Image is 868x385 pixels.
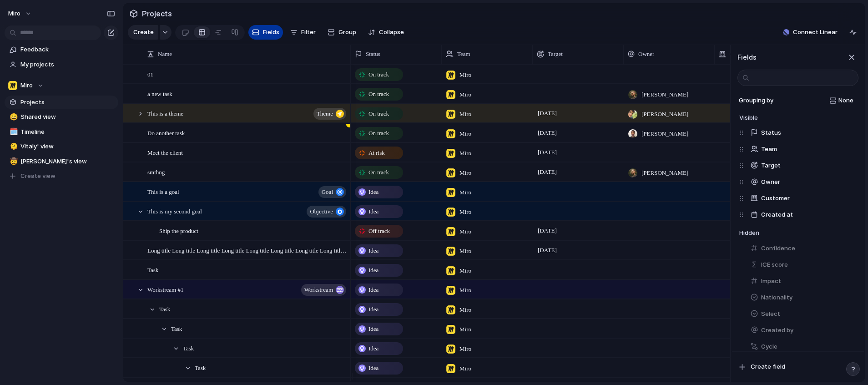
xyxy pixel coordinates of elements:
[641,110,688,119] span: [PERSON_NAME]
[20,60,115,69] span: My projects
[761,342,777,351] span: Cycle
[459,71,471,80] span: Miro
[761,194,790,203] span: Customer
[20,98,115,107] span: Projects
[641,129,688,138] span: [PERSON_NAME]
[338,28,356,37] span: Group
[368,70,389,79] span: On track
[761,244,795,253] span: Confidence
[10,112,16,122] div: 😄
[459,325,471,334] span: Miro
[379,28,404,37] span: Collapse
[736,93,858,108] button: Grouping byNone
[140,5,174,22] span: Projects
[310,205,333,218] span: objective
[5,140,118,153] a: 🫠Vitaly' view
[248,25,283,40] button: Fields
[459,305,471,314] span: Miro
[5,169,118,183] button: Create view
[10,156,16,167] div: 🤠
[535,167,559,177] span: [DATE]
[459,90,471,99] span: Miro
[459,344,471,354] span: Miro
[368,344,378,353] span: Idea
[368,129,389,138] span: On track
[779,25,841,39] button: Connect Linear
[459,266,471,275] span: Miro
[307,206,346,218] button: objective
[548,50,563,59] span: Target
[368,246,378,255] span: Idea
[747,158,858,173] button: Target
[459,188,471,197] span: Miro
[322,186,333,198] span: goal
[459,149,471,158] span: Miro
[459,129,471,138] span: Miro
[5,125,118,139] a: 🗓️Timeline
[368,148,385,157] span: At risk
[366,50,380,59] span: Status
[535,127,559,138] span: [DATE]
[838,96,853,105] span: None
[159,304,170,314] span: Task
[459,286,471,295] span: Miro
[368,324,378,334] span: Idea
[147,167,165,177] span: smthng
[171,323,182,334] span: Task
[459,247,471,256] span: Miro
[761,260,788,269] span: ICE score
[739,207,858,223] div: Created at
[793,28,838,37] span: Connect Linear
[318,186,346,198] button: goal
[133,28,154,37] span: Create
[747,142,858,157] button: Team
[304,284,333,296] span: workstream
[147,186,179,197] span: This is a goal
[641,168,688,177] span: [PERSON_NAME]
[747,274,858,289] button: Impact
[147,245,348,255] span: Long title Long title Long title Long title Long title Long title Long title Long title Long titl...
[301,284,346,296] button: workstream
[8,112,17,122] button: 😄
[10,127,16,137] div: 🗓️
[737,52,757,62] h3: Fields
[368,364,378,373] span: Idea
[147,127,185,138] span: Do another task
[368,207,378,216] span: Idea
[739,113,858,122] h4: Visible
[535,147,559,158] span: [DATE]
[761,210,793,219] span: Created at
[147,284,183,294] span: Workstream #1
[761,326,793,335] span: Created by
[287,25,319,40] button: Filter
[747,191,858,206] button: Customer
[459,227,471,236] span: Miro
[368,266,378,275] span: Idea
[8,127,17,137] button: 🗓️
[459,168,471,177] span: Miro
[313,108,346,120] button: theme
[735,359,861,375] button: Create field
[20,157,115,166] span: [PERSON_NAME]'s view
[739,125,858,141] div: Status
[747,339,858,354] button: Cycle
[20,112,115,122] span: Shared view
[368,285,378,294] span: Idea
[263,28,279,37] span: Fields
[364,25,408,40] button: Collapse
[638,50,654,59] span: Owner
[459,364,471,373] span: Miro
[457,50,470,59] span: Team
[301,28,316,37] span: Filter
[761,309,780,319] span: Select
[5,110,118,124] div: 😄Shared view
[4,6,36,21] button: miro
[5,79,118,92] button: Miro
[368,109,389,118] span: On track
[5,155,118,168] a: 🤠[PERSON_NAME]'s view
[147,108,183,118] span: This is a theme
[20,45,115,54] span: Feedback
[8,157,17,166] button: 🤠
